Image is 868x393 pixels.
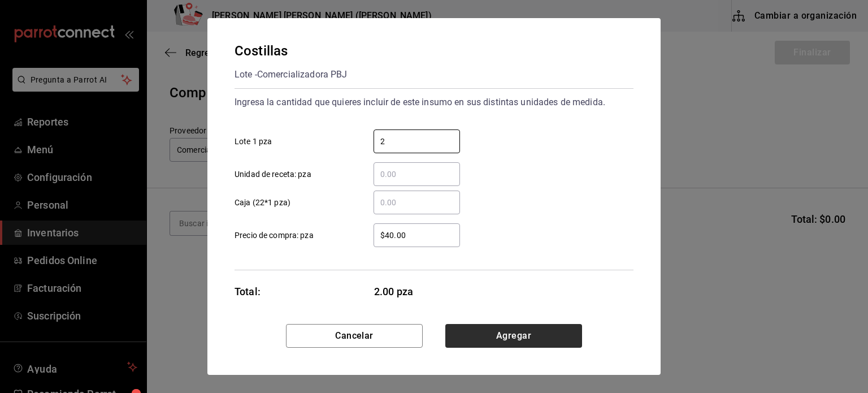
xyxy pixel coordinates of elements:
[374,284,461,299] span: 2.00 pza
[235,284,261,299] div: Total:
[235,169,311,180] span: Unidad de receta: pza
[374,228,460,242] input: Precio de compra: pza
[286,324,423,348] button: Cancelar
[235,93,633,111] div: Ingresa la cantidad que quieres incluir de este insumo en sus distintas unidades de medida.
[374,167,460,181] input: Unidad de receta: pza
[374,135,460,148] input: Lote 1 pza
[235,136,272,148] span: Lote 1 pza
[235,66,347,84] div: Lote - Comercializadora PBJ
[374,196,460,209] input: Caja (22*1 pza)
[235,41,347,61] div: Costillas
[445,324,582,348] button: Agregar
[235,230,314,241] span: Precio de compra: pza
[235,197,290,209] span: Caja (22*1 pza)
